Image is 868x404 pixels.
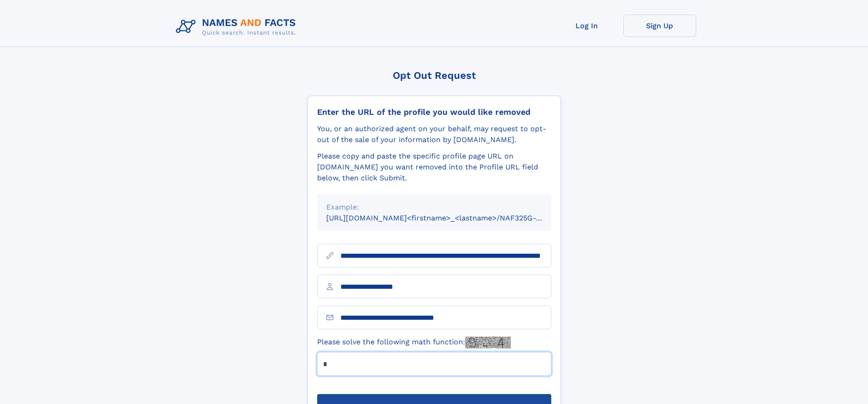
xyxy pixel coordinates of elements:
[326,214,569,222] small: [URL][DOMAIN_NAME]<firstname>_<lastname>/NAF325G-xxxxxxxx
[308,70,561,81] div: Opt Out Request
[317,151,551,184] div: Please copy and paste the specific profile page URL on [DOMAIN_NAME] you want removed into the Pr...
[550,15,623,37] a: Log In
[326,202,542,213] div: Example:
[172,15,303,39] img: Logo Names and Facts
[623,15,696,37] a: Sign Up
[317,123,551,145] div: You, or an authorized agent on your behalf, may request to opt-out of the sale of your informatio...
[317,337,511,348] label: Please solve the following math function:
[317,107,551,117] div: Enter the URL of the profile you would like removed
